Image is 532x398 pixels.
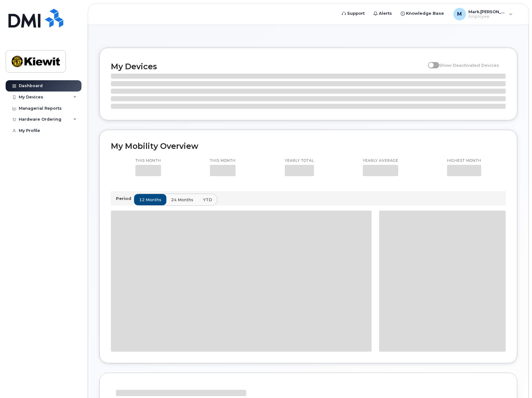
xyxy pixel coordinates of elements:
[285,158,314,163] p: Yearly total
[116,196,134,202] p: Period
[203,197,212,203] span: YTD
[447,158,481,163] p: Highest month
[210,158,236,163] p: This month
[171,197,193,203] span: 24 months
[111,62,425,71] h2: My Devices
[428,59,433,64] input: Show Deactivated Devices
[439,63,499,68] span: Show Deactivated Devices
[363,158,398,163] p: Yearly average
[135,158,161,163] p: This month
[111,141,506,151] h2: My Mobility Overview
